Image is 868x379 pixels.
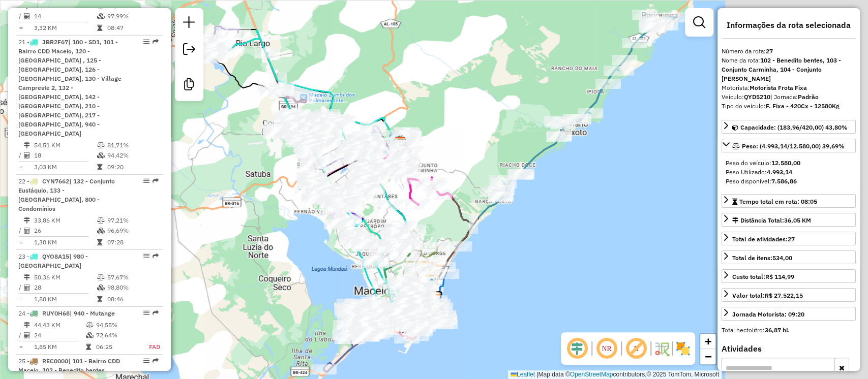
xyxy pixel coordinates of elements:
span: 24 - [18,309,115,317]
a: Distância Total:36,05 KM [722,213,856,227]
i: % de utilização da cubagem [97,13,105,19]
i: Tempo total em rota [86,344,91,350]
td: 57,67% [107,272,158,282]
span: Total de atividades: [732,235,795,243]
a: Jornada Motorista: 09:20 [722,307,856,321]
a: Custo total:R$ 114,99 [722,269,856,283]
td: 94,42% [107,150,158,161]
a: Capacidade: (183,96/420,00) 43,80% [722,120,856,134]
i: % de utilização da cubagem [97,285,105,291]
div: Nome da rota: [722,56,856,83]
div: Jornada Motorista: 09:20 [732,310,804,319]
span: Exibir rótulo [624,336,648,361]
a: Zoom in [700,334,715,349]
span: | 101 - Bairro CDD Maceio, 102 - Benedito bentes [18,357,120,374]
i: % de utilização da cubagem [97,152,105,159]
h4: Atividades [722,344,856,354]
strong: Motorista Frota Fixa [750,84,807,91]
em: Rota exportada [153,310,159,316]
td: 08:47 [107,23,158,33]
td: = [18,237,23,247]
i: Tempo total em rota [97,164,102,170]
td: 44,43 KM [34,320,85,330]
td: 07:28 [107,237,158,247]
em: Opções [143,253,149,259]
td: 94,55% [96,320,138,330]
td: = [18,294,23,304]
a: Tempo total em rota: 08:05 [722,194,856,208]
a: OpenStreetMap [570,371,613,378]
td: 81,71% [107,140,158,150]
span: REC0000 [42,357,68,365]
span: | 132 - Conjunto Eustáquio, 133 - [GEOGRAPHIC_DATA], 800 - Condomínios [18,177,115,212]
strong: Padrão [798,93,819,101]
td: / [18,226,23,236]
em: Opções [143,178,149,184]
a: Total de itens:534,00 [722,250,856,264]
span: | 940 - Mutange [70,309,115,317]
span: + [705,335,711,348]
em: Opções [143,39,149,45]
strong: F. Fixa - 420Cx - 12580Kg [766,102,840,110]
em: Rota exportada [153,253,159,259]
td: 18 [34,150,97,161]
strong: 27 [788,235,795,243]
div: Distância Total: [732,216,811,225]
em: Rota exportada [153,39,159,45]
i: % de utilização do peso [97,274,105,280]
div: Atividade não roteirizada - NAIDE GOMES DOS SANT [562,114,588,124]
span: | 980 - [GEOGRAPHIC_DATA] [18,252,88,269]
td: 96,69% [107,226,158,236]
td: 54,51 KM [34,140,97,150]
em: Rota exportada [153,358,159,364]
i: % de utilização da cubagem [86,332,94,338]
td: 1,30 KM [34,237,97,247]
td: / [18,150,23,161]
td: 33,86 KM [34,215,97,226]
i: Distância Total [24,217,30,224]
td: 26 [34,226,97,236]
span: Capacidade: (183,96/420,00) 43,80% [740,123,848,131]
div: Peso Utilizado: [726,168,852,177]
td: 08:46 [107,294,158,304]
strong: 36,87 hL [765,326,789,334]
span: Peso: (4.993,14/12.580,00) 39,69% [742,142,845,150]
div: Tipo do veículo: [722,102,856,111]
strong: 102 - Benedito bentes, 103 - Conjunto Carminha, 104 - Conjunto [PERSON_NAME] [722,56,841,82]
a: Exibir filtros [689,12,709,33]
td: 1,80 KM [34,294,97,304]
i: Total de Atividades [24,332,30,338]
img: 303 UDC Full Litoral [425,278,438,291]
td: FAD [138,342,161,352]
strong: R$ 114,99 [765,273,794,280]
i: % de utilização do peso [97,217,105,224]
div: Custo total: [732,272,794,281]
img: Exibir/Ocultar setores [675,340,691,357]
strong: 534,00 [772,254,792,262]
span: − [705,350,711,363]
a: Exportar sessão [179,39,199,62]
span: Tempo total em rota: 08:05 [739,198,817,205]
i: Distância Total [24,322,30,328]
td: 3,03 KM [34,162,97,172]
div: Número da rota: [722,47,856,56]
span: Ocultar NR [594,336,619,361]
a: Leaflet [511,371,535,378]
em: Opções [143,358,149,364]
a: Total de atividades:27 [722,232,856,245]
strong: 7.586,86 [771,177,797,185]
strong: 12.580,00 [771,159,800,167]
td: 98,80% [107,282,158,293]
span: Peso do veículo: [726,159,800,167]
i: Total de Atividades [24,152,30,159]
i: Total de Atividades [24,228,30,234]
td: = [18,342,23,352]
img: CDD Maceio [394,136,407,149]
div: Map data © contributors,© 2025 TomTom, Microsoft [508,370,722,379]
td: / [18,330,23,340]
span: RUY0H68 [42,309,70,317]
td: 14 [34,11,97,21]
a: Peso: (4.993,14/12.580,00) 39,69% [722,139,856,152]
div: Valor total: [732,291,803,300]
span: 25 - [18,357,120,374]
